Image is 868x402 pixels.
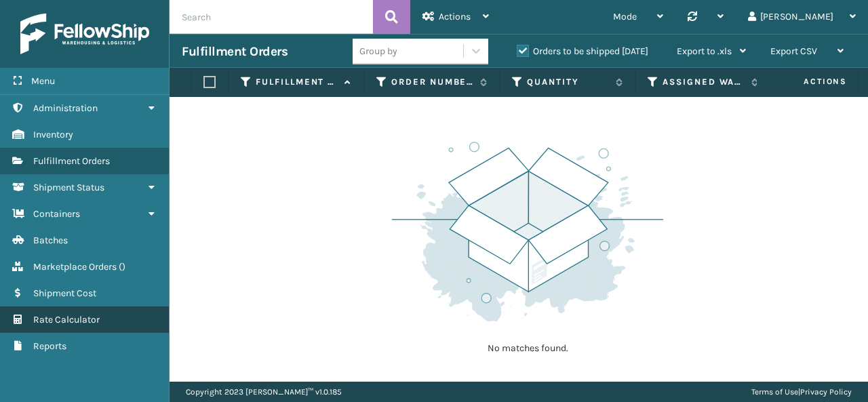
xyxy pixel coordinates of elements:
img: logo [20,14,149,54]
span: Actions [761,71,855,93]
span: Actions [439,11,471,22]
h3: Fulfillment Orders [182,43,288,60]
label: Quantity [527,76,609,88]
p: Copyright 2023 [PERSON_NAME]™ v 1.0.185 [186,382,342,402]
a: Privacy Policy [800,387,852,397]
span: Containers [33,208,80,220]
label: Assigned Warehouse [663,76,745,88]
span: Reports [33,340,66,352]
span: Shipment Cost [33,287,96,299]
div: Group by [359,44,397,58]
span: Menu [31,75,55,87]
a: Terms of Use [751,387,798,397]
span: Marketplace Orders [33,261,117,273]
span: Fulfillment Orders [33,155,110,167]
label: Fulfillment Order Id [256,76,338,88]
div: | [751,382,852,402]
span: Shipment Status [33,182,104,193]
span: Administration [33,102,98,114]
label: Orders to be shipped [DATE] [517,45,648,57]
span: Export CSV [770,45,817,57]
span: Inventory [33,129,73,140]
span: Export to .xls [677,45,732,57]
span: Mode [613,11,637,22]
span: Rate Calculator [33,314,100,325]
span: ( ) [119,261,125,273]
span: Batches [33,235,68,246]
label: Order Number [391,76,473,88]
